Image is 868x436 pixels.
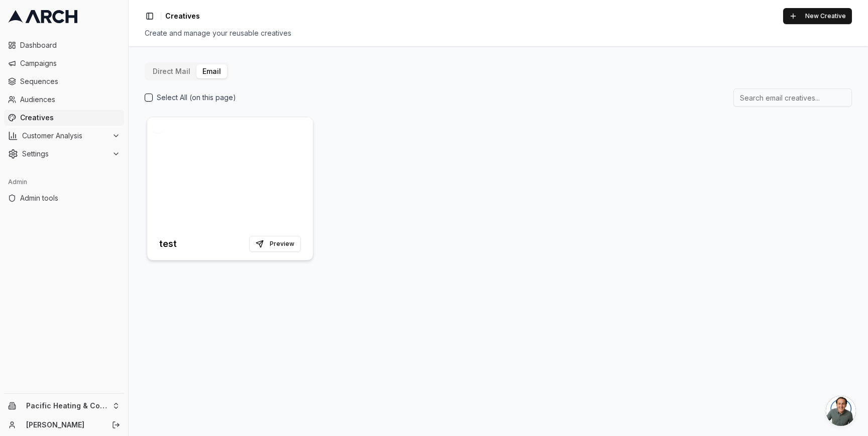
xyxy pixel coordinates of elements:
span: Creatives [20,113,120,123]
label: Select All (on this page) [157,93,236,103]
button: Direct Mail [147,64,196,78]
a: Campaigns [4,55,124,71]
button: Pacific Heating & Cooling [4,398,124,414]
button: Preview [249,236,301,252]
button: New Creative [783,8,852,24]
nav: breadcrumb [165,11,200,21]
span: Dashboard [20,40,120,50]
span: Settings [22,149,108,159]
a: Dashboard [4,37,124,53]
a: Admin tools [4,190,124,206]
button: Email [196,64,227,78]
a: Sequences [4,73,124,90]
div: Admin [4,174,124,190]
span: Campaigns [20,58,120,68]
a: Open chat [826,396,856,426]
div: Create and manage your reusable creatives [145,28,852,38]
button: Customer Analysis [4,128,124,144]
span: Sequences [20,76,120,86]
a: Creatives [4,110,124,126]
input: Search email creatives... [733,89,852,107]
span: Audiences [20,95,120,105]
a: Audiences [4,92,124,108]
span: Pacific Heating & Cooling [26,401,108,410]
span: Creatives [165,11,200,21]
button: Settings [4,146,124,162]
h3: test [159,237,177,251]
a: [PERSON_NAME] [26,420,101,430]
span: Admin tools [20,193,120,203]
button: Log out [109,418,123,432]
span: Customer Analysis [22,131,108,141]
